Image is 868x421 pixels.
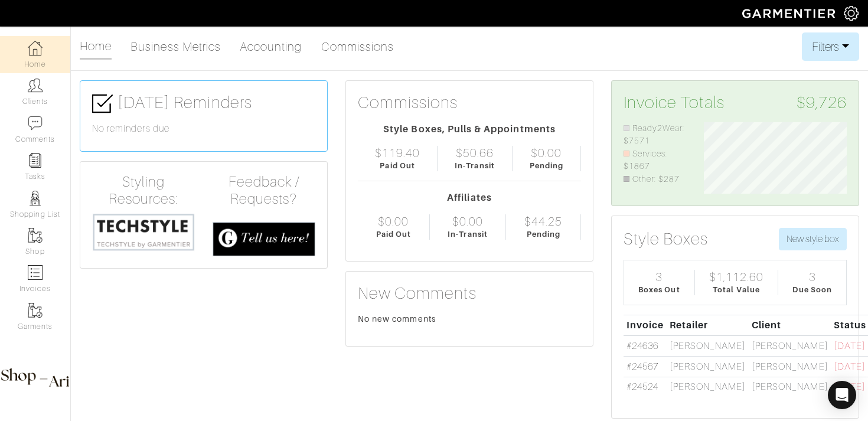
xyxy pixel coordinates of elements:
img: orders-icon-0abe47150d42831381b5fb84f609e132dff9fe21cb692f30cb5eec754e2cba89.png [28,265,43,280]
div: Style Boxes, Pulls & Appointments [358,122,581,136]
h3: Style Boxes [624,229,709,249]
a: Accounting [240,35,302,58]
div: $0.00 [378,214,409,229]
button: New style box [779,228,847,250]
img: feedback_requests-3821251ac2bd56c73c230f3229a5b25d6eb027adea667894f41107c140538ee0.png [213,222,315,256]
h3: Invoice Totals [624,93,847,113]
img: garmentier-logo-header-white-b43fb05a5012e4ada735d5af1a66efaba907eab6374d6393d1fbf88cb4ef424d.png [736,3,844,24]
div: $119.40 [375,146,420,160]
h4: Feedback / Requests? [213,174,315,208]
td: [PERSON_NAME] [667,356,749,377]
a: #24567 [626,361,658,372]
div: $50.66 [456,146,494,160]
div: No new comments [358,313,581,325]
h6: No reminders due [92,123,315,135]
img: garments-icon-b7da505a4dc4fd61783c78ac3ca0ef83fa9d6f193b1c9dc38574b1d14d53ca28.png [28,228,43,243]
img: garments-icon-b7da505a4dc4fd61783c78ac3ca0ef83fa9d6f193b1c9dc38574b1d14d53ca28.png [28,303,43,318]
th: Invoice [624,315,667,335]
a: #24636 [626,341,658,351]
div: 3 [655,270,663,284]
li: Services: $1867 [624,148,686,173]
th: Client [749,315,831,335]
div: Paid Out [380,160,415,171]
td: [PERSON_NAME] [749,335,831,356]
img: clients-icon-6bae9207a08558b7cb47a8932f037763ab4055f8c8b6bfacd5dc20c3e0201464.png [28,78,43,93]
h3: Commissions [358,93,458,113]
img: reminder-icon-8004d30b9f0a5d33ae49ab947aed9ed385cf756f9e5892f1edd6e32f2345188e.png [28,153,43,168]
span: [DATE] [834,341,866,351]
div: $1,112.60 [709,270,763,284]
img: techstyle-93310999766a10050dc78ceb7f971a75838126fd19372ce40ba20cdf6a89b94b.png [92,213,195,252]
span: [DATE] [834,361,866,372]
li: Ready2Wear: $7571 [624,122,686,148]
img: dashboard-icon-dbcd8f5a0b271acd01030246c82b418ddd0df26cd7fceb0bd07c9910d44c42f6.png [28,41,43,56]
span: $9,726 [797,93,847,113]
td: [PERSON_NAME] [749,356,831,377]
div: Pending [527,229,560,240]
a: Home [80,34,112,60]
h4: Styling Resources: [92,174,195,208]
th: Retailer [667,315,749,335]
div: Pending [530,160,563,171]
div: In-Transit [448,229,488,240]
div: $0.00 [452,214,483,229]
h3: New Comments [358,283,581,303]
img: comment-icon-a0a6a9ef722e966f86d9cbdc48e553b5cf19dbc54f86b18d962a5391bc8f6eb6.png [28,116,43,130]
div: 3 [809,270,816,284]
img: check-box-icon-36a4915ff3ba2bd8f6e4f29bc755bb66becd62c870f447fc0dd1365fcfddab58.png [92,93,113,114]
td: [PERSON_NAME] [667,335,749,356]
a: #24524 [626,381,658,392]
a: Business Metrics [130,35,221,58]
h3: [DATE] Reminders [92,93,315,114]
div: Boxes Out [638,284,680,295]
img: stylists-icon-eb353228a002819b7ec25b43dbf5f0378dd9e0616d9560372ff212230b889e62.png [28,191,43,205]
a: Commissions [321,35,394,58]
div: Paid Out [376,229,411,240]
li: Other: $287 [624,173,686,186]
div: Total Value [713,284,760,295]
div: In-Transit [455,160,495,171]
div: $0.00 [531,146,562,160]
img: gear-icon-white-bd11855cb880d31180b6d7d6211b90ccbf57a29d726f0c71d8c61bd08dd39cc2.png [844,6,859,21]
td: [PERSON_NAME] [749,377,831,397]
div: Open Intercom Messenger [828,381,856,409]
div: Affiliates [358,191,581,205]
div: $44.25 [524,214,562,229]
div: Due Soon [792,284,831,295]
button: Filters [802,32,859,61]
td: [PERSON_NAME] [667,377,749,397]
